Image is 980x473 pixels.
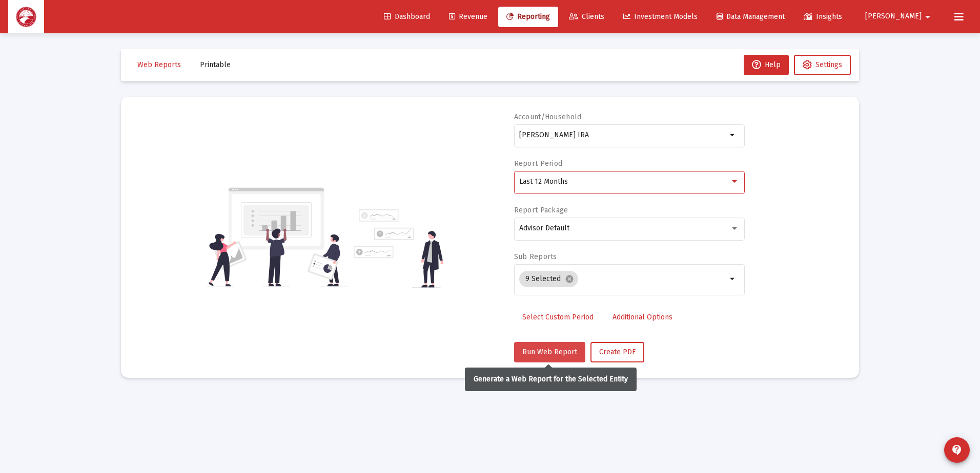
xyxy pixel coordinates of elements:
[612,313,672,321] span: Additional Options
[727,273,739,285] mat-icon: arrow_drop_down
[561,7,612,27] a: Clients
[522,348,577,356] span: Run Web Report
[207,186,348,288] img: reporting
[727,129,739,141] mat-icon: arrow_drop_down
[514,159,563,168] label: Report Period
[522,313,594,321] span: Select Custom Period
[129,55,189,75] button: Web Reports
[514,252,557,261] label: Sub Reports
[200,60,231,69] span: Printable
[717,12,785,21] span: Data Management
[804,12,842,21] span: Insights
[853,6,946,27] button: [PERSON_NAME]
[441,7,496,27] a: Revenue
[752,60,781,69] span: Help
[795,7,850,27] a: Insights
[519,131,727,139] input: Search or select an account or household
[449,12,487,21] span: Revenue
[865,12,922,21] span: [PERSON_NAME]
[590,342,644,362] button: Create PDF
[744,55,789,75] button: Help
[599,348,636,356] span: Create PDF
[815,60,842,69] span: Settings
[514,342,585,362] button: Run Web Report
[514,113,582,121] label: Account/Household
[354,209,443,288] img: reporting-alt
[951,444,963,456] mat-icon: contact_support
[565,274,574,284] mat-icon: cancel
[519,269,727,289] mat-chip-list: Selection
[506,12,550,21] span: Reporting
[192,55,239,75] button: Printable
[16,7,36,27] img: Dashboard
[569,12,604,21] span: Clients
[498,7,558,27] a: Reporting
[794,55,851,75] button: Settings
[137,60,181,69] span: Web Reports
[514,206,568,214] label: Report Package
[922,7,934,27] mat-icon: arrow_drop_down
[519,271,578,287] mat-chip: 9 Selected
[519,224,569,232] span: Advisor Default
[623,12,698,21] span: Investment Models
[519,177,568,186] span: Last 12 Months
[615,7,706,27] a: Investment Models
[708,7,793,27] a: Data Management
[384,12,430,21] span: Dashboard
[376,7,438,27] a: Dashboard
